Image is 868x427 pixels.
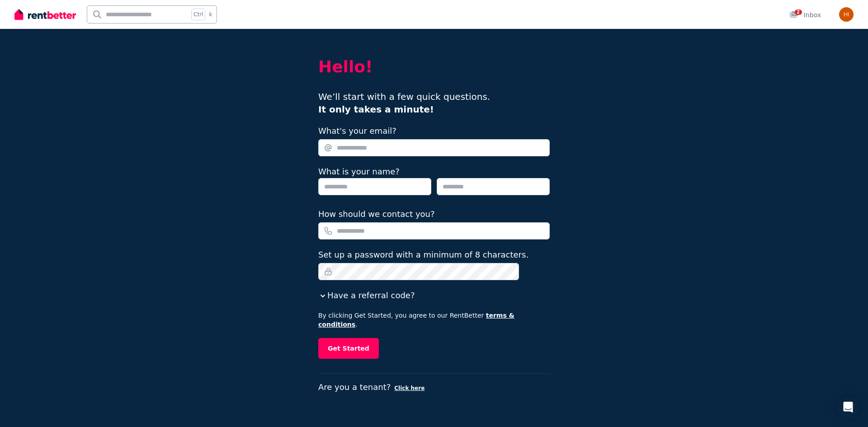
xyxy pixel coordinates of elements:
[318,167,400,176] label: What is your name?
[318,311,550,329] p: By clicking Get Started, you agree to our RentBetter .
[795,9,802,15] span: 2
[318,58,550,76] h2: Hello!
[789,10,821,19] div: Inbox
[394,385,425,392] button: Click here
[837,396,859,418] div: Open Intercom Messenger
[318,338,379,359] button: Get Started
[191,9,205,20] span: Ctrl
[318,104,434,115] b: It only takes a minute!
[318,249,528,261] label: Set up a password with a minimum of 8 characters.
[318,381,550,394] p: Are you a tenant?
[318,125,396,137] label: What's your email?
[318,289,415,302] button: Have a referral code?
[318,91,490,115] span: We’ll start with a few quick questions.
[209,11,212,18] span: k
[14,8,76,21] img: RentBetter
[318,208,435,221] label: How should we contact you?
[839,7,854,22] img: Hasan Imtiaz Ahamed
